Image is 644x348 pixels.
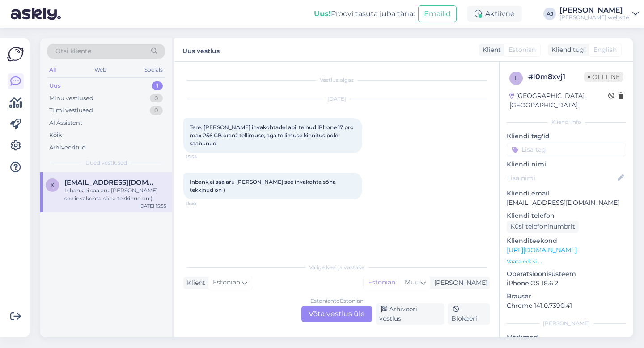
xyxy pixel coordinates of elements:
[55,47,91,56] span: Otsi kliente
[405,278,419,286] span: Muu
[507,246,577,254] a: [URL][DOMAIN_NAME]
[584,72,623,82] span: Offline
[93,64,108,76] div: Web
[507,333,626,342] p: Märkmed
[507,269,626,279] p: Operatsioonisüsteem
[85,159,127,167] span: Uued vestlused
[593,45,617,55] span: English
[186,153,220,160] span: 15:54
[49,131,62,140] div: Kõik
[152,81,163,90] div: 1
[183,278,205,288] div: Klient
[49,119,82,127] div: AI Assistent
[507,301,626,310] p: Chrome 141.0.7390.41
[509,91,608,110] div: [GEOGRAPHIC_DATA], [GEOGRAPHIC_DATA]
[508,45,536,55] span: Estonian
[559,14,629,21] div: [PERSON_NAME] website
[507,236,626,246] p: Klienditeekond
[448,303,490,325] div: Blokeeri
[467,6,522,22] div: Aktiivne
[51,182,54,188] span: X
[559,7,629,14] div: [PERSON_NAME]
[49,106,93,115] div: Tiimi vestlused
[64,187,166,203] div: Inbank,ei saa aru [PERSON_NAME] see invakohta sõna tekkinud on )
[418,5,457,22] button: Emailid
[507,319,626,327] div: [PERSON_NAME]
[49,143,86,152] div: Arhiveeritud
[515,75,518,81] span: l
[49,94,93,103] div: Minu vestlused
[507,132,626,141] p: Kliendi tag'id
[543,8,556,20] div: AJ
[548,45,586,55] div: Klienditugi
[47,64,58,76] div: All
[507,173,616,183] input: Lisa nimi
[507,160,626,169] p: Kliendi nimi
[190,124,355,147] span: Tere. [PERSON_NAME] invakohtadel abil teinud iPhone 17 pro max 256 GB oranž tellimuse, aga tellim...
[507,211,626,221] p: Kliendi telefon
[49,81,61,90] div: Uus
[183,76,490,84] div: Vestlus algas
[186,200,220,207] span: 15:55
[559,7,639,21] a: [PERSON_NAME][PERSON_NAME] website
[431,278,487,288] div: [PERSON_NAME]
[310,297,364,305] div: Estonian to Estonian
[507,189,626,198] p: Kliendi email
[376,303,444,325] div: Arhiveeri vestlus
[213,278,240,288] span: Estonian
[150,106,163,115] div: 0
[479,45,501,55] div: Klient
[507,292,626,301] p: Brauser
[507,118,626,126] div: Kliendi info
[7,46,24,63] img: Askly Logo
[183,95,490,103] div: [DATE]
[139,203,166,209] div: [DATE] 15:55
[301,306,372,322] div: Võta vestlus üle
[150,94,163,103] div: 0
[507,279,626,288] p: iPhone OS 18.6.2
[183,263,490,272] div: Valige keel ja vastake
[507,221,579,233] div: Küsi telefoninumbrit
[182,44,220,56] label: Uus vestlus
[64,178,157,187] span: Xydmah@gmail.com
[507,198,626,208] p: [EMAIL_ADDRESS][DOMAIN_NAME]
[314,9,331,18] b: Uus!
[364,276,400,289] div: Estonian
[143,64,165,76] div: Socials
[190,178,337,193] span: Inbank,ei saa aru [PERSON_NAME] see invakohta sõna tekkinud on )
[314,8,415,19] div: Proovi tasuta juba täna:
[528,72,584,82] div: # l0m8xvj1
[507,258,626,266] p: Vaata edasi ...
[507,143,626,156] input: Lisa tag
